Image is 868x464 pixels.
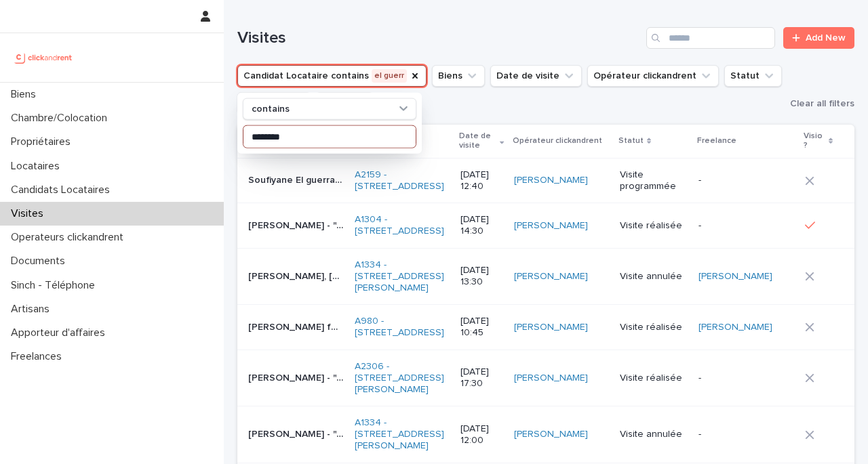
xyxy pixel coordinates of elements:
p: Date de visite [459,129,497,154]
p: Visite programmée [620,169,688,192]
p: Visites [5,207,54,220]
p: Freelances [5,350,73,363]
a: A2306 - [STREET_ADDRESS][PERSON_NAME] [355,361,450,395]
p: [DATE] 13:30 [460,265,503,288]
p: Locataires [5,160,71,173]
a: A1334 - [STREET_ADDRESS][PERSON_NAME] [355,259,450,293]
button: Opérateur clickandrent [587,65,719,87]
p: Soufiyane El guerrabi - "A2159 - 33 rue Allou, Amiens 80000" [248,172,347,186]
p: Visite annulée [620,429,688,440]
p: contains [252,103,290,114]
p: Propriétaires [5,135,81,148]
p: Candidats Locataires [5,184,121,196]
a: A1304 - [STREET_ADDRESS] [355,214,450,237]
span: Clear all filters [790,99,854,108]
p: Opérateur clickandrent [513,133,602,148]
a: [PERSON_NAME] [514,322,588,333]
button: Date de visite [490,65,582,87]
a: [PERSON_NAME] [514,373,588,384]
tr: [PERSON_NAME] - "A2306 - [STREET_ADDRESS][PERSON_NAME]"[PERSON_NAME] - "A2306 - [STREET_ADDRESS][... [237,350,854,406]
a: [PERSON_NAME] [698,271,772,282]
a: [PERSON_NAME] [698,322,772,333]
button: Candidat Locataire [237,65,427,87]
p: - [698,220,793,232]
a: A980 - [STREET_ADDRESS] [355,316,450,339]
p: Freelance [697,133,736,148]
button: Statut [724,65,782,87]
h1: Visites [237,28,641,48]
a: [PERSON_NAME] [514,175,588,186]
img: UCB0brd3T0yccxBKYDjQ [11,44,77,71]
p: Manon Burel - "A1334 - 38 rue Charles Perrault, Montpellier 34000" [248,426,347,440]
p: Documents [5,255,76,268]
a: [PERSON_NAME] [514,429,588,440]
tr: [PERSON_NAME] fournel - "A980 - [STREET_ADDRESS]"[PERSON_NAME] fournel - "A980 - [STREET_ADDRESS]... [237,305,854,350]
p: Apporteur d'affaires [5,326,116,339]
p: Visite réalisée [620,322,688,333]
p: - [698,373,793,384]
tr: [PERSON_NAME] - "A1334 - [STREET_ADDRESS][PERSON_NAME]"[PERSON_NAME] - "A1334 - [STREET_ADDRESS][... [237,406,854,463]
p: Artisans [5,303,60,316]
p: Biens [5,88,47,101]
a: A2159 - [STREET_ADDRESS] [355,169,450,192]
p: Visite réalisée [620,220,688,232]
button: Clear all filters [785,93,854,114]
tr: [PERSON_NAME], [PERSON_NAME] ibaa - "A1334 - [STREET_ADDRESS][PERSON_NAME]"[PERSON_NAME], [PERSON... [237,248,854,304]
p: [DATE] 17:30 [460,366,503,389]
p: Itzel Castillo fournel - "A980 - 14 rue des Lilas, Alfortville 94140" [248,319,347,333]
a: [PERSON_NAME] [514,220,588,232]
button: Biens [432,65,485,87]
p: Sinch - Téléphone [5,279,106,292]
p: Visio ? [804,129,825,154]
p: Samuel Brierre - "A2306 - 84 rue Jean Durand, Stains 93240" [248,370,347,384]
p: [DATE] 12:40 [460,169,503,192]
tr: Soufiyane El guerrabi - "A2159 - [STREET_ADDRESS]"Soufiyane El guerrabi - "A2159 - [STREET_ADDRES... [237,158,854,203]
p: [DATE] 14:30 [460,214,503,237]
p: [DATE] 10:45 [460,316,503,339]
p: Statut [618,133,644,148]
a: A1334 - [STREET_ADDRESS][PERSON_NAME] [355,417,450,451]
a: Add New [783,27,854,49]
p: - [698,175,793,186]
input: Search [646,27,775,49]
p: Chambre/Colocation [5,112,118,125]
span: Add New [806,33,846,43]
p: Visite réalisée [620,373,688,384]
p: Operateurs clickandrent [5,231,134,244]
p: [DATE] 12:00 [460,423,503,446]
p: Ted Ibaa, Coralie Duclovel ibaa - "A1334 - 38 rue Charles Perrault, Montpellier 34000" [248,268,347,282]
a: [PERSON_NAME] [514,271,588,282]
tr: [PERSON_NAME] - "A1304 - [STREET_ADDRESS]"[PERSON_NAME] - "A1304 - [STREET_ADDRESS]" A1304 - [STR... [237,203,854,249]
p: Visite annulée [620,271,688,282]
p: - [698,429,793,440]
p: Axel Diss - "A1304 - 49bis Boulevard Bessières, Paris 75017" [248,217,347,232]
